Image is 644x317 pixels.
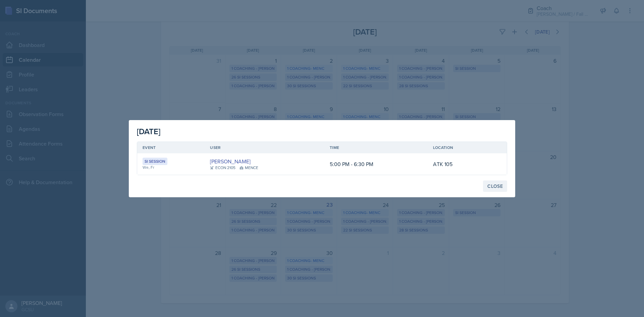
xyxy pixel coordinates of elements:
button: Close [483,180,507,192]
td: ATK 105 [428,153,486,175]
th: Time [324,142,428,153]
th: Location [428,142,486,153]
div: ECON 2105 [210,165,235,171]
div: [DATE] [137,125,507,138]
div: Close [487,183,503,189]
div: SI Session [143,158,167,165]
th: Event [137,142,205,153]
div: MENCE [239,165,258,171]
td: 5:00 PM - 6:30 PM [324,153,428,175]
div: We, Fr [143,164,199,170]
th: User [205,142,324,153]
a: [PERSON_NAME] [210,157,251,165]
